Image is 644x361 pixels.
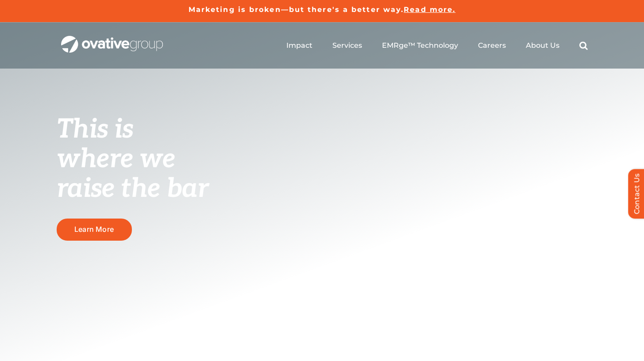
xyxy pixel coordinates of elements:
[404,5,455,14] a: Read more.
[74,225,114,234] span: Learn More
[478,41,506,50] a: Careers
[526,41,559,50] a: About Us
[332,41,362,50] a: Services
[189,5,404,14] a: Marketing is broken—but there's a better way.
[286,31,588,60] nav: Menu
[57,143,208,205] span: where we raise the bar
[382,41,458,50] a: EMRge™ Technology
[61,35,163,43] a: OG_Full_horizontal_WHT
[579,41,588,50] a: Search
[57,219,132,240] a: Learn More
[286,41,312,50] a: Impact
[57,114,134,146] span: This is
